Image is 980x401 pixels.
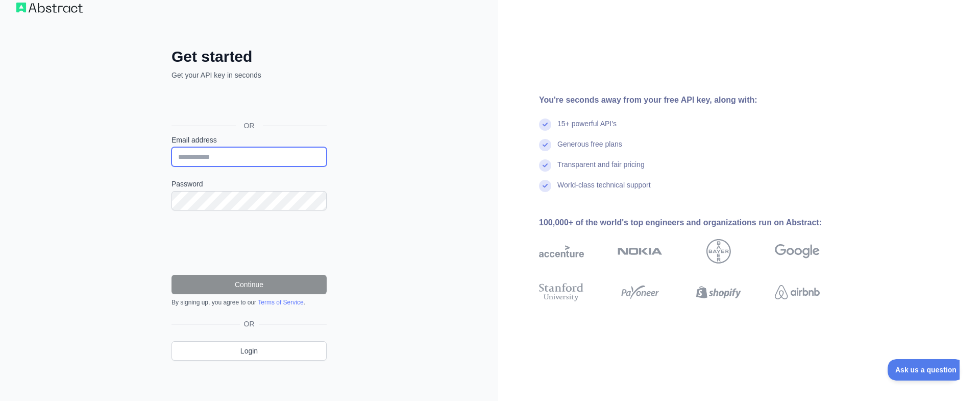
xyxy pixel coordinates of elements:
[171,48,327,66] h2: Get started
[171,70,327,80] p: Get your API key in seconds
[557,119,617,139] div: 15+ powerful API's
[775,281,820,303] img: airbnb
[171,135,327,145] label: Email address
[706,239,731,264] img: bayer
[171,179,327,189] label: Password
[557,159,645,180] div: Transparent and fair pricing
[166,91,330,114] iframe: Sign in with Google Button
[618,239,663,264] img: nokia
[539,217,852,229] div: 100,000+ of the world's top engineers and organizations run on Abstract:
[236,121,263,131] span: OR
[258,299,303,306] a: Terms of Service
[696,281,741,303] img: shopify
[16,3,83,13] img: Workflow
[171,223,327,263] iframe: reCAPTCHA
[557,139,622,159] div: Generous free plans
[539,159,551,172] img: check mark
[171,275,327,294] button: Continue
[171,91,325,114] div: Sign in with Google. Opens in new tab
[539,281,584,303] img: stanford university
[539,119,551,131] img: check mark
[539,94,852,106] div: You're seconds away from your free API key, along with:
[539,139,551,151] img: check mark
[618,281,663,303] img: payoneer
[171,298,327,306] div: By signing up, you agree to our .
[775,239,820,264] img: google
[240,319,259,329] span: OR
[539,239,584,264] img: accenture
[171,341,327,361] a: Login
[539,180,551,192] img: check mark
[557,180,651,200] div: World-class technical support
[888,359,960,381] iframe: Toggle Customer Support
